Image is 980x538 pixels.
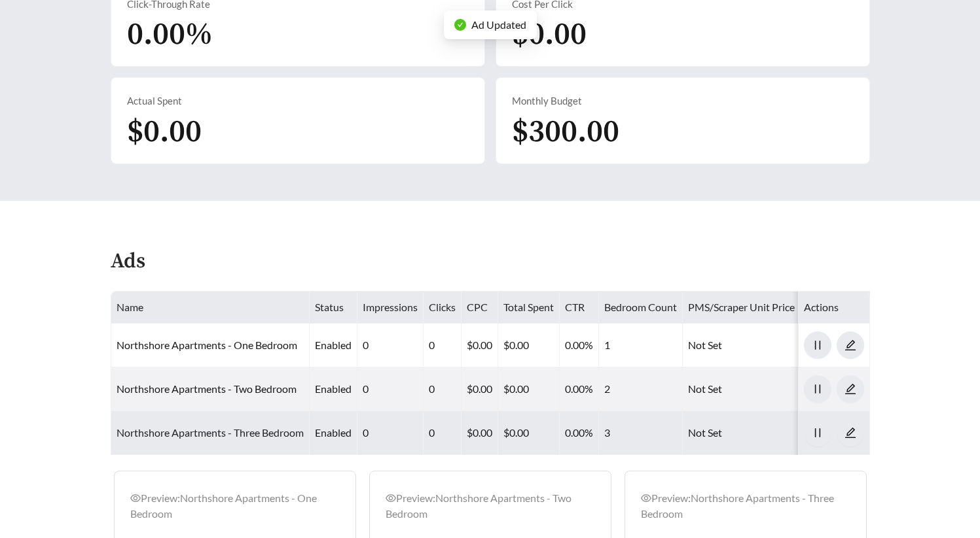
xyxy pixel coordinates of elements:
[804,419,831,446] button: pause
[599,324,683,367] td: 1
[683,411,801,455] td: Not Set
[837,426,864,439] a: edit
[683,292,801,324] th: PMS/Scraper Unit Price
[310,292,357,324] th: Status
[837,383,863,395] span: edit
[512,112,619,152] span: $300.00
[837,427,863,439] span: edit
[130,490,340,522] div: Preview: Northshore Apartments - One Bedroom
[641,490,850,522] div: Preview: Northshore Apartments - Three Bedroom
[424,367,462,411] td: 0
[837,331,864,359] button: edit
[386,493,396,503] span: eye
[837,382,864,395] a: edit
[804,375,831,403] button: pause
[599,367,683,411] td: 2
[498,411,560,455] td: $0.00
[315,382,352,395] span: enabled
[424,411,462,455] td: 0
[315,339,352,351] span: enabled
[512,93,854,109] div: Monthly Budget
[467,301,488,313] span: CPC
[599,292,683,324] th: Bedroom Count
[111,250,145,273] h4: Ads
[130,493,141,503] span: eye
[357,292,424,324] th: Impressions
[357,411,424,455] td: 0
[837,419,864,446] button: edit
[837,375,864,403] button: edit
[641,493,651,503] span: eye
[837,339,864,351] a: edit
[424,292,462,324] th: Clicks
[117,382,297,395] a: Northshore Apartments - Two Bedroom
[512,15,587,54] span: $0.00
[498,324,560,367] td: $0.00
[117,339,297,351] a: Northshore Apartments - One Bedroom
[315,426,352,439] span: enabled
[498,292,560,324] th: Total Spent
[454,19,466,31] span: check-circle
[805,427,831,439] span: pause
[805,339,831,351] span: pause
[127,93,469,109] div: Actual Spent
[560,367,599,411] td: 0.00%
[471,18,526,31] span: Ad Updated
[462,324,498,367] td: $0.00
[386,490,595,522] div: Preview: Northshore Apartments - Two Bedroom
[357,367,424,411] td: 0
[799,292,870,324] th: Actions
[462,411,498,455] td: $0.00
[683,324,801,367] td: Not Set
[805,383,831,395] span: pause
[117,426,304,439] a: Northshore Apartments - Three Bedroom
[560,411,599,455] td: 0.00%
[683,367,801,411] td: Not Set
[498,367,560,411] td: $0.00
[462,367,498,411] td: $0.00
[837,339,863,351] span: edit
[127,112,202,152] span: $0.00
[111,292,310,324] th: Name
[357,324,424,367] td: 0
[127,15,213,54] span: 0.00%
[424,324,462,367] td: 0
[804,331,831,359] button: pause
[565,301,585,313] span: CTR
[599,411,683,455] td: 3
[560,324,599,367] td: 0.00%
